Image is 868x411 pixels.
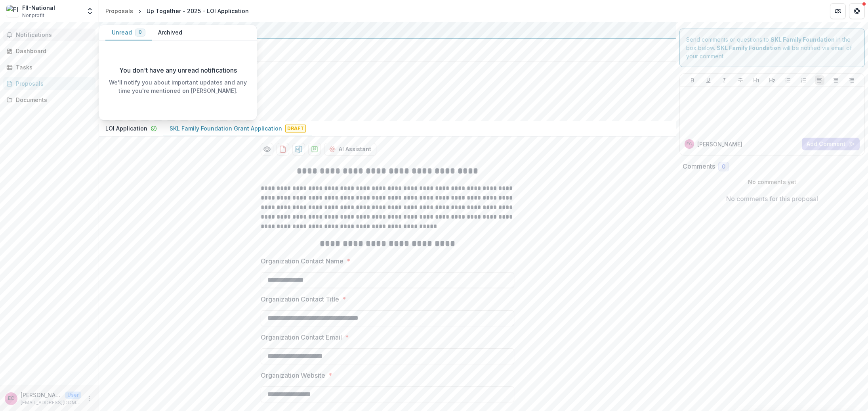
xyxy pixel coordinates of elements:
a: Proposals [3,77,95,90]
div: Proposals [16,79,89,88]
button: Ordered List [799,75,809,85]
p: No comments yet [683,178,862,186]
p: You don't have any unread notifications [119,65,237,75]
p: Organization Contact Name [261,256,343,266]
button: More [84,394,94,403]
p: SKL Family Foundation Grant Application [170,124,282,133]
button: Archived [152,25,189,40]
button: Align Left [815,75,824,85]
button: Underline [704,75,713,85]
button: Unread [105,25,152,40]
a: Dashboard [3,44,95,58]
button: Bold [688,75,697,85]
span: Notifications [16,32,92,38]
a: Proposals [102,5,136,17]
p: Organization Contact Email [261,332,342,342]
button: Heading 2 [767,75,777,85]
button: AI Assistant [324,143,376,156]
h2: Up Together - 2025 - LOI Application [105,68,657,77]
div: Send comments or questions to in the box below. will be notified via email of your comment. [679,29,865,67]
p: Organization Contact Title [261,294,339,304]
span: 0 [139,29,142,35]
button: Heading 1 [752,75,761,85]
button: Align Center [831,75,841,85]
button: Bullet List [783,75,793,85]
div: Erina Colombo [687,142,692,146]
div: Tasks [16,63,89,71]
button: Preview 47cb5766-2663-48fa-afc8-1b2dcb3c6704-1.pdf [261,143,273,156]
div: FII-National [22,4,55,12]
p: [PERSON_NAME] [21,391,62,399]
strong: SKL Family Foundation [771,36,835,43]
div: Erina Colombo [8,396,14,401]
div: Documents [16,96,89,104]
nav: breadcrumb [102,5,252,17]
div: Proposals [105,7,133,15]
button: Get Help [849,3,865,19]
p: [EMAIL_ADDRESS][DOMAIN_NAME] [21,399,81,406]
a: Tasks [3,61,95,74]
span: Draft [285,125,306,133]
button: Add Comment [802,138,860,150]
button: download-proposal [277,143,289,156]
button: Notifications [3,29,95,41]
div: SKL Family Foundation [105,25,670,35]
span: Nonprofit [22,12,44,19]
strong: SKL Family Foundation [717,44,781,51]
div: Dashboard [16,47,89,55]
div: Up Together - 2025 - LOI Application [147,7,249,15]
button: Align Right [847,75,857,85]
p: We'll notify you about important updates and any time you're mentioned on [PERSON_NAME]. [105,78,250,95]
span: 0 [722,163,725,170]
p: Organization Website [261,371,325,380]
p: No comments for this proposal [726,194,818,204]
button: Strike [736,75,745,85]
button: Open entity switcher [84,3,95,19]
img: FII-National [6,5,19,17]
p: [PERSON_NAME] [697,140,742,148]
h2: Comments [683,163,715,170]
a: Documents [3,93,95,106]
button: download-proposal [308,143,321,156]
button: Partners [830,3,846,19]
button: Italicize [719,75,729,85]
p: User [65,392,81,399]
button: download-proposal [292,143,305,156]
p: LOI Application [105,124,147,133]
